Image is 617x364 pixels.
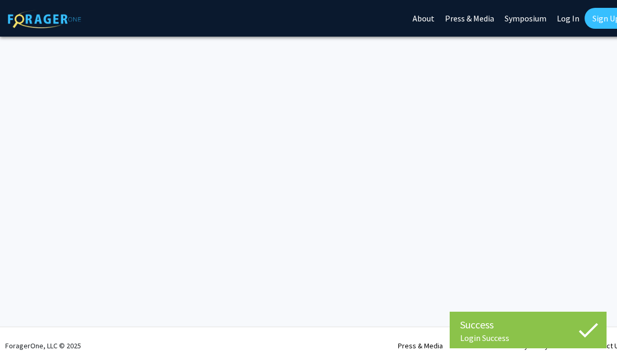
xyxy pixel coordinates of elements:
img: ForagerOne Logo [8,10,81,28]
div: Login Success [460,333,596,343]
a: Press & Media [398,341,443,350]
div: ForagerOne, LLC © 2025 [5,327,81,364]
div: Success [460,317,596,333]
